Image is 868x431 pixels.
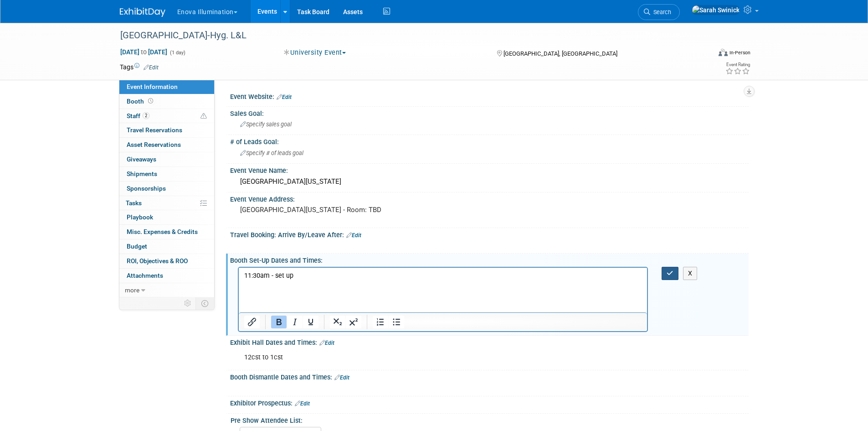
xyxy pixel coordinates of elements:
[239,268,647,312] iframe: Rich Text Area
[683,267,698,280] button: X
[230,254,749,265] div: Booth Set-Up Dates and Times:
[119,152,214,166] a: Giveaways
[119,182,214,196] a: Sponsorships
[126,199,142,207] span: Tasks
[119,196,214,210] a: Tasks
[238,348,648,367] div: 12cst to 1cst
[200,112,207,120] span: Potential Scheduling Conflict -- at least one attendee is tagged in another overlapping event.
[180,297,196,309] td: Personalize Event Tab Strip
[230,90,749,102] div: Event Website:
[119,109,214,123] a: Staff2
[346,232,361,239] a: Edit
[230,164,749,175] div: Event Venue Name:
[127,141,181,148] span: Asset Reservations
[144,64,159,71] a: Edit
[230,336,749,348] div: Exhibit Hall Dates and Times:
[319,340,334,346] a: Edit
[119,269,214,283] a: Attachments
[244,316,260,328] button: Insert/edit link
[120,62,159,72] td: Tags
[127,272,163,279] span: Attachments
[119,210,214,224] a: Playbook
[119,283,214,297] a: more
[119,254,214,268] a: ROI, Objectives & ROO
[117,27,697,44] div: [GEOGRAPHIC_DATA]-Hyg. L&L
[119,138,214,152] a: Asset Reservations
[120,8,165,17] img: ExhibitDay
[127,228,198,235] span: Misc. Expenses & Credits
[127,126,182,134] span: Travel Reservations
[657,47,751,61] div: Event Format
[139,48,148,56] span: to
[277,94,292,100] a: Edit
[237,175,742,189] div: [GEOGRAPHIC_DATA][US_STATE]
[692,5,740,15] img: Sarah Swinick
[119,80,214,94] a: Event Information
[271,316,287,328] button: Bold
[240,121,292,128] span: Specify sales goal
[725,62,750,67] div: Event Rating
[230,228,749,240] div: Travel Booking: Arrive By/Leave After:
[127,170,157,177] span: Shipments
[127,257,188,265] span: ROI, Objectives & ROO
[120,48,168,56] span: [DATE] [DATE]
[127,243,147,250] span: Budget
[127,98,155,105] span: Booth
[729,49,750,56] div: In-Person
[169,50,185,56] span: (1 day)
[230,192,749,204] div: Event Venue Address:
[503,50,617,57] span: [GEOGRAPHIC_DATA], [GEOGRAPHIC_DATA]
[125,286,139,294] span: more
[230,135,749,146] div: # of Leads Goal:
[638,4,680,20] a: Search
[373,316,388,328] button: Numbered list
[287,316,303,328] button: Italic
[295,400,310,407] a: Edit
[281,48,349,57] button: University Event
[127,83,178,90] span: Event Information
[119,239,214,254] a: Budget
[230,107,749,118] div: Sales Goal:
[119,225,214,239] a: Misc. Expenses & Credits
[127,185,166,192] span: Sponsorships
[146,98,155,104] span: Booth not reserved yet
[230,396,749,408] div: Exhibitor Prospectus:
[334,374,349,381] a: Edit
[346,316,361,328] button: Superscript
[119,167,214,181] a: Shipments
[650,9,671,16] span: Search
[240,150,303,156] span: Specify # of leads goal
[119,123,214,137] a: Travel Reservations
[231,414,745,425] div: Pre Show Attendee List:
[330,316,345,328] button: Subscript
[119,94,214,109] a: Booth
[240,206,436,214] pre: [GEOGRAPHIC_DATA][US_STATE] - Room: TBD
[127,112,149,119] span: Staff
[230,370,749,382] div: Booth Dismantle Dates and Times:
[719,49,728,56] img: Format-Inperson.png
[127,213,153,221] span: Playbook
[303,316,318,328] button: Underline
[195,297,214,309] td: Toggle Event Tabs
[143,112,149,119] span: 2
[389,316,404,328] button: Bullet list
[127,156,156,163] span: Giveaways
